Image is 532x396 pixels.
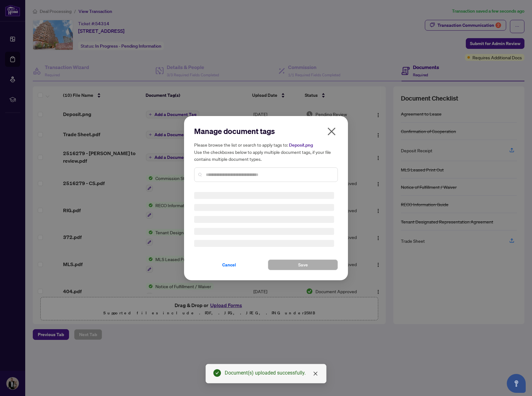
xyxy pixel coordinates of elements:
button: Open asap [507,374,526,393]
span: check-circle [213,369,221,377]
button: Cancel [194,259,264,270]
button: Save [268,259,338,270]
span: Deposit.png [289,142,313,148]
a: Close [312,370,319,377]
span: Cancel [222,260,236,270]
h2: Manage document tags [194,126,338,136]
h5: Please browse the list or search to apply tags to: Use the checkboxes below to apply multiple doc... [194,141,338,162]
span: close [327,126,337,137]
span: close [313,371,318,376]
div: Document(s) uploaded successfully. [225,369,319,377]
